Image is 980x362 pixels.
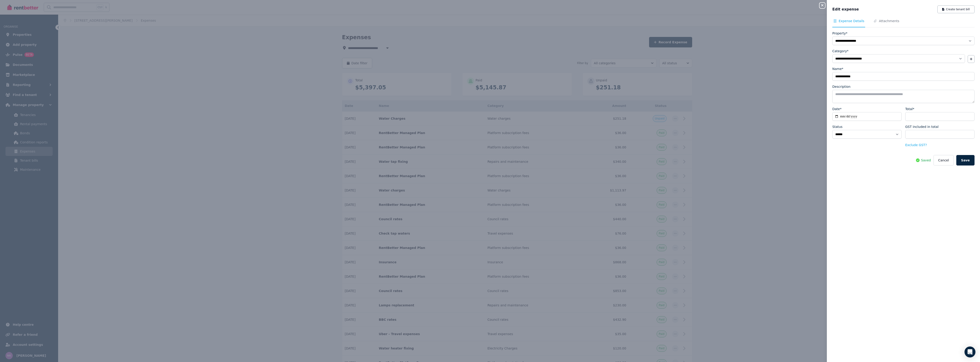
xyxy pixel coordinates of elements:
button: Exclude GST? [905,143,927,147]
span: Edit expense [832,7,859,12]
label: Date* [832,107,841,111]
label: Status [832,124,843,129]
span: Attachments [879,19,899,23]
label: Property* [832,31,847,36]
span: Saved [921,158,931,163]
label: Name* [832,67,843,71]
label: Total* [905,107,914,111]
label: Category* [832,49,848,53]
label: GST included in total [905,124,939,129]
nav: Tabs [832,19,975,27]
button: Cancel [934,155,953,165]
label: Description [832,84,851,89]
div: Open Intercom Messenger [965,346,975,357]
span: Expense Details [839,19,864,23]
button: Save [956,155,975,165]
button: Create tenant bill [937,5,975,13]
